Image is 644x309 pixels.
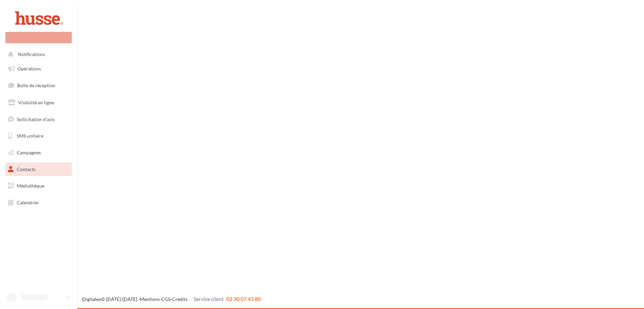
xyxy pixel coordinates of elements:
[17,200,39,205] span: Calendrier
[17,166,36,172] span: Contacts
[4,196,73,210] a: Calendrier
[18,100,54,105] span: Visibilité en ligne
[4,96,73,110] a: Visibilité en ligne
[17,133,43,139] span: SMS unitaire
[5,32,72,43] div: Nouvelle campagne
[4,162,73,176] a: Contacts
[17,150,41,155] span: Campagnes
[17,183,44,189] span: Médiathèque
[4,129,73,143] a: SMS unitaire
[194,296,224,302] span: Service client
[161,296,170,302] a: CGS
[4,62,73,76] a: Opérations
[82,296,101,302] a: Digitaleo
[18,52,45,57] span: Notifications
[226,296,261,302] span: 02 30 07 43 80
[82,296,261,302] span: © [DATE]-[DATE] - - -
[4,112,73,126] a: Sollicitation d'avis
[17,66,41,71] span: Opérations
[17,116,55,122] span: Sollicitation d'avis
[172,296,187,302] a: Crédits
[140,296,160,302] a: Mentions
[17,83,55,88] span: Boîte de réception
[4,78,73,93] a: Boîte de réception
[4,146,73,160] a: Campagnes
[4,179,73,193] a: Médiathèque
